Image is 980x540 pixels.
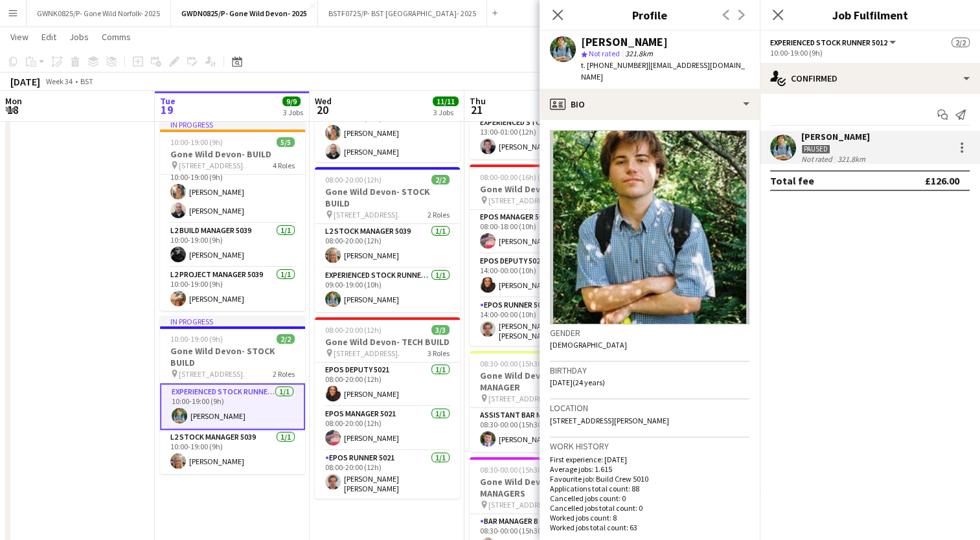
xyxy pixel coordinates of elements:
[69,31,89,43] span: Jobs
[102,31,131,43] span: Comms
[160,148,305,160] h3: Gone Wild Devon- BUILD
[550,523,749,532] p: Worked jobs total count: 63
[488,394,554,403] span: [STREET_ADDRESS].
[283,107,303,117] div: 3 Jobs
[315,336,460,348] h3: Gone Wild Devon- TECH BUILD
[160,345,305,368] h3: Gone Wild Devon- STOCK BUILD
[273,161,295,170] span: 4 Roles
[325,325,382,335] span: 08:00-20:00 (12h)
[427,210,450,219] span: 2 Roles
[760,63,980,94] div: Confirmed
[431,325,450,335] span: 3/3
[770,38,898,47] button: Experienced Stock Runner 5012
[470,351,615,452] app-job-card: 08:30-00:00 (15h30m) (Fri)1/1Gone Wild Devon- ASSISTANT MANAGER [STREET_ADDRESS].1 RoleAssistant ...
[488,500,554,510] span: [STREET_ADDRESS].
[550,503,749,513] p: Cancelled jobs total count: 0
[158,102,176,117] span: 19
[5,28,34,45] a: View
[160,267,305,311] app-card-role: L2 Project Manager 50391/110:00-19:00 (9h)[PERSON_NAME]
[468,102,486,117] span: 21
[160,119,305,311] app-job-card: In progress10:00-19:00 (9h)5/5Gone Wild Devon- BUILD [STREET_ADDRESS].4 RolesBuild Forks 50101/11...
[540,89,760,120] div: Bio
[160,223,305,267] app-card-role: L2 Build Manager 50391/110:00-19:00 (9h)[PERSON_NAME]
[540,6,760,23] h3: Profile
[282,96,301,106] span: 9/9
[315,95,332,107] span: Wed
[589,49,620,58] span: Not rated
[550,464,749,474] p: Average jobs: 1.615
[488,196,554,205] span: [STREET_ADDRESS].
[550,402,749,414] h3: Location
[27,1,171,26] button: GWNK0825/P- Gone Wild Norfolk- 2025
[315,407,460,451] app-card-role: EPOS Manager 50211/108:00-20:00 (12h)[PERSON_NAME]
[315,224,460,268] app-card-role: L2 Stock Manager 50391/108:00-20:00 (12h)[PERSON_NAME]
[925,174,959,187] div: £126.00
[470,183,615,195] h3: Gone Wild Devon- TECH BUILD
[80,76,93,86] div: BST
[470,408,615,452] app-card-role: Assistant Bar Manager 50061/108:30-00:00 (15h30m)[PERSON_NAME]
[43,76,75,86] span: Week 34
[835,154,868,164] div: 321.8km
[770,174,814,187] div: Total fee
[334,210,400,219] span: [STREET_ADDRESS].
[179,369,245,379] span: [STREET_ADDRESS].
[480,465,566,475] span: 08:30-00:00 (15h30m) (Fri)
[315,186,460,209] h3: Gone Wild Devon- STOCK BUILD
[170,334,223,344] span: 10:00-19:00 (9h)
[41,31,56,43] span: Edit
[550,513,749,523] p: Worked jobs count: 8
[581,60,745,82] span: | [EMAIL_ADDRESS][DOMAIN_NAME]
[433,96,459,106] span: 11/11
[315,167,460,312] div: 08:00-20:00 (12h)2/2Gone Wild Devon- STOCK BUILD [STREET_ADDRESS].2 RolesL2 Stock Manager 50391/1...
[171,1,318,26] button: GWDN0825/P- Gone Wild Devon- 2025
[315,317,460,499] app-job-card: 08:00-20:00 (12h)3/3Gone Wild Devon- TECH BUILD [STREET_ADDRESS].3 RolesEPOS Deputy 50211/108:00-...
[97,28,136,45] a: Comms
[334,348,400,358] span: [STREET_ADDRESS].
[470,254,615,298] app-card-role: EPOS Deputy 50211/114:00-00:00 (10h)[PERSON_NAME]
[480,172,551,182] span: 08:00-00:00 (16h) (Fri)
[801,144,830,154] div: Paused
[315,268,460,312] app-card-role: Experienced Stock Runner 50121/109:00-19:00 (10h)[PERSON_NAME]
[431,175,450,185] span: 2/2
[581,36,668,48] div: [PERSON_NAME]
[10,75,40,88] div: [DATE]
[179,161,245,170] span: [STREET_ADDRESS].
[315,363,460,407] app-card-role: EPOS Deputy 50211/108:00-20:00 (12h)[PERSON_NAME]
[550,493,749,503] p: Cancelled jobs count: 0
[550,455,749,464] p: First experience: [DATE]
[325,175,382,185] span: 08:00-20:00 (12h)
[470,370,615,393] h3: Gone Wild Devon- ASSISTANT MANAGER
[427,348,450,358] span: 3 Roles
[160,316,305,474] div: In progress10:00-19:00 (9h)2/2Gone Wild Devon- STOCK BUILD [STREET_ADDRESS].2 RolesExperienced St...
[550,130,749,324] img: Crew avatar or photo
[550,340,627,350] span: [DEMOGRAPHIC_DATA]
[315,451,460,499] app-card-role: EPOS Runner 50211/108:00-20:00 (12h)[PERSON_NAME] [PERSON_NAME]
[433,107,458,117] div: 3 Jobs
[550,484,749,493] p: Applications total count: 88
[770,38,887,47] span: Experienced Stock Runner 5012
[622,49,655,58] span: 321.8km
[581,60,648,70] span: t. [PHONE_NUMBER]
[770,48,970,58] div: 10:00-19:00 (9h)
[470,164,615,346] app-job-card: 08:00-00:00 (16h) (Fri)3/3Gone Wild Devon- TECH BUILD [STREET_ADDRESS].3 RolesEPOS Manager 50211/...
[170,137,223,147] span: 10:00-19:00 (9h)
[470,476,615,499] h3: Gone Wild Devon- BAR MANAGERS
[277,334,295,344] span: 2/2
[760,6,980,23] h3: Job Fulfilment
[952,38,970,47] span: 2/2
[277,137,295,147] span: 5/5
[160,119,305,129] div: In progress
[3,102,22,117] span: 18
[64,28,94,45] a: Jobs
[160,430,305,474] app-card-role: L2 Stock Manager 50391/110:00-19:00 (9h)[PERSON_NAME]
[801,154,835,164] div: Not rated
[550,416,669,425] span: [STREET_ADDRESS][PERSON_NAME]
[160,95,176,107] span: Tue
[550,365,749,376] h3: Birthday
[160,161,305,223] app-card-role: Experienced Build Crew 50102/210:00-19:00 (9h)[PERSON_NAME][PERSON_NAME]
[318,1,487,26] button: BSTF0725/P- BST [GEOGRAPHIC_DATA]- 2025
